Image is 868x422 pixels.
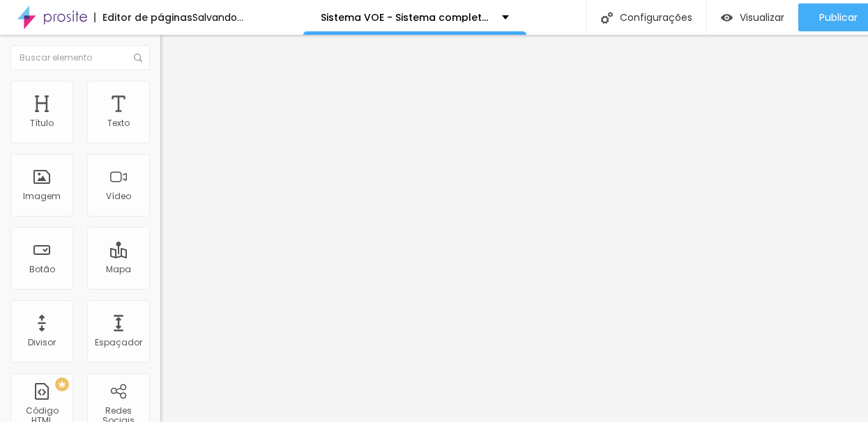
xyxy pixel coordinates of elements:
img: Icone [134,54,142,62]
div: Salvando... [192,13,243,22]
div: Vídeo [106,192,131,201]
div: Espaçador [95,338,142,347]
span: Publicar [819,12,858,23]
div: Mapa [106,265,131,274]
div: Imagem [23,192,61,201]
div: Botão [29,265,55,274]
img: Icone [601,12,613,24]
input: Buscar elemento [10,45,150,70]
p: Sistema VOE - Sistema completo de gestão para fotógrafas de ensaios e festas [321,13,492,22]
button: Visualizar [707,3,798,31]
div: Título [30,118,54,128]
div: Texto [107,118,130,128]
span: Visualizar [740,12,784,23]
div: Divisor [28,338,56,347]
img: view-1.svg [721,12,733,24]
div: Editor de páginas [94,13,192,22]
